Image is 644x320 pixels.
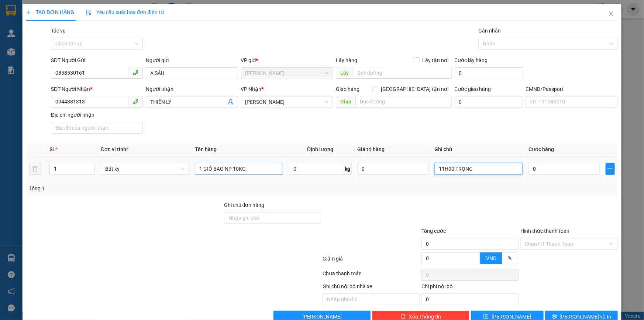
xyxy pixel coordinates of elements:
[6,47,58,62] span: Đã [PERSON_NAME] :
[6,47,66,71] div: 20.000
[420,56,452,64] span: Lấy tận nơi
[336,96,355,108] span: Giao
[51,111,143,119] div: Địa chỉ người nhận
[601,4,621,24] button: Close
[336,86,359,92] span: Giao hàng
[224,212,321,224] input: Ghi chú đơn hàng
[307,146,333,152] span: Định lượng
[29,184,249,193] div: Tổng: 1
[70,23,130,32] div: LOAN
[434,163,523,175] input: Ghi Chú
[228,99,234,105] span: user-add
[70,6,130,23] div: [PERSON_NAME]
[101,146,128,152] span: Đơn vị tính
[195,163,283,175] input: VD: Bàn, Ghế
[483,314,489,320] span: save
[51,28,66,34] label: Tác vụ
[86,10,92,16] img: icon
[336,57,357,63] span: Lấy hàng
[132,98,138,104] span: phone
[431,142,526,157] th: Ghi chú
[146,56,238,64] div: Người gửi
[455,57,488,63] label: Cước lấy hàng
[353,67,452,79] input: Dọc đường
[508,255,512,261] span: %
[6,23,65,32] div: LIÊN
[606,163,615,175] button: plus
[224,202,265,208] label: Ghi chú đơn hàng
[323,282,420,293] div: Ghi chú nội bộ nhà xe
[245,96,328,108] span: Hồ Chí Minh
[486,255,496,261] span: VND
[26,10,31,15] span: plus
[455,86,491,92] label: Cước giao hàng
[608,11,614,17] span: close
[70,6,88,14] span: Nhận:
[606,166,614,172] span: plus
[49,146,55,152] span: SL
[526,85,618,93] div: CMND/Passport
[323,293,420,305] input: Nhập ghi chú
[6,6,18,14] span: Gửi:
[29,163,41,175] button: delete
[552,314,557,320] span: printer
[336,67,353,79] span: Lấy
[245,68,328,79] span: Ngã Tư Huyện
[51,56,143,64] div: SĐT Người Gửi
[322,269,421,282] div: Chưa thanh toán
[421,228,446,234] span: Tổng cước
[26,9,74,15] span: TẠO ĐƠN HÀNG
[520,228,569,234] label: Hình thức thanh toán
[358,163,429,175] input: 0
[358,146,385,152] span: Giá trị hàng
[478,28,501,34] label: Gán nhãn
[455,96,523,108] input: Cước giao hàng
[146,85,238,93] div: Người nhận
[455,67,523,79] input: Cước lấy hàng
[322,255,421,268] div: Giảm giá
[378,85,452,93] span: [GEOGRAPHIC_DATA] tận nơi
[241,86,262,92] span: VP Nhận
[355,96,452,108] input: Dọc đường
[401,314,406,320] span: delete
[344,163,352,175] span: kg
[421,282,519,293] div: Chi phí nội bộ
[195,146,217,152] span: Tên hàng
[51,122,143,134] input: Địa chỉ của người nhận
[86,9,164,15] span: Yêu cầu xuất hóa đơn điện tử
[528,146,554,152] span: Cước hàng
[132,69,138,75] span: phone
[241,56,333,64] div: VP gửi
[51,85,143,93] div: SĐT Người Nhận
[105,163,185,174] span: Bất kỳ
[6,6,65,23] div: [PERSON_NAME]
